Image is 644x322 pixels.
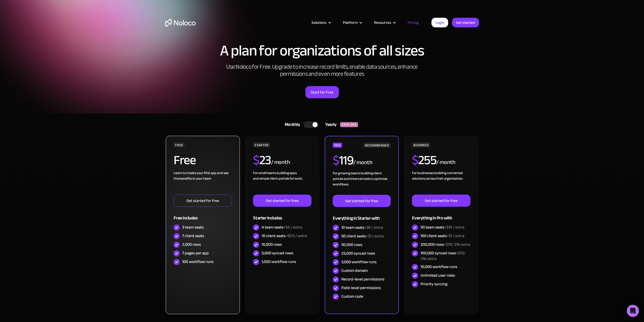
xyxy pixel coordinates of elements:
a: Pricing [401,19,425,26]
div: 200,000 rows [421,242,470,247]
div: / month [436,158,455,166]
span: +$0.5 / extra [285,232,307,240]
div: Open Intercom Messenger [627,305,639,317]
div: Resources [368,19,401,26]
div: STARTER [253,142,270,147]
a: Get started for free [174,195,232,207]
a: Start for Free [305,86,339,98]
div: 10,000 workflow runs [421,264,457,270]
div: Custom domain [341,268,368,273]
span: +$6 / extra [364,224,383,231]
div: RECOMMENDED [363,143,390,148]
div: Custom code [341,294,363,299]
span: +$10 / extra [444,223,464,231]
div: Everything in Starter with [333,207,390,223]
div: 50 client seats [341,233,384,239]
div: 7 client seats [182,233,204,239]
span: $ [253,148,259,172]
div: Priority syncing [421,281,447,287]
div: 4 team seats [262,224,302,230]
div: Unlimited user roles [421,273,455,278]
div: Resources [374,19,391,26]
span: +$4 / extra [283,223,302,231]
a: Login [431,18,448,27]
div: 100,000 synced rows [421,250,470,261]
h2: 23 [253,154,271,166]
div: Monthly [278,121,304,128]
h2: Free [174,154,196,166]
a: Get started for free [333,195,390,207]
div: Starter includes [253,207,311,223]
div: 10,000 rows [262,242,282,247]
div: Everything in Pro with [412,207,470,223]
div: 50,000 rows [341,242,362,248]
a: Get started for free [412,195,470,207]
div: Free includes [174,207,232,223]
a: home [165,19,196,27]
div: Field-level permissions [341,285,381,291]
a: Get started for free [253,195,311,207]
span: +$1 / extra [366,232,384,240]
div: 1,000 workflow runs [262,259,296,264]
span: +$75/ 25k extra [444,241,470,248]
div: Solutions [305,19,337,26]
div: 7 pages per app [182,250,209,256]
h2: 255 [412,154,436,166]
h2: 119 [333,154,353,167]
div: BUSINESS [412,142,430,147]
span: +$75/ 25k extra [421,249,466,262]
div: For small teams building apps and simple client portals for work. ‍ [253,170,311,195]
span: $ [333,148,339,172]
div: 10 team seats [341,225,383,230]
div: SAVE 20% [340,122,358,127]
div: Solutions [311,19,326,26]
div: 10 client seats [262,233,307,239]
div: Yearly [319,121,340,128]
div: PRO [333,143,342,148]
div: 5,000 synced rows [262,250,293,256]
div: For businesses building connected solutions across their organization. ‍ [412,170,470,195]
div: 100 workflow runs [182,259,214,264]
div: Record-level permissions [341,276,384,282]
div: 25,000 synced rows [341,251,375,256]
div: For growing teams building client portals and internal tools to optimize workflows. [333,171,390,195]
div: Learn to create your first app and see the benefits in your team ‍ [174,170,232,195]
span: $ [412,148,418,172]
div: 30 team seats [421,224,464,230]
div: 3,000 workflow runs [341,259,377,265]
h1: A plan for organizations of all sizes [165,43,479,58]
h2: Use Noloco for Free. Upgrade to increase record limits, enable data sources, enhance permissions ... [221,63,423,78]
div: / month [353,159,372,167]
div: FREE [174,142,185,147]
div: Platform [343,19,358,26]
div: / month [271,158,290,166]
a: Get started [452,18,479,27]
div: 3 team seats [182,224,204,230]
div: 2,000 rows [182,242,201,247]
div: 100 client seats [421,233,464,239]
span: +$1 / extra [447,232,464,240]
div: Platform [337,19,368,26]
